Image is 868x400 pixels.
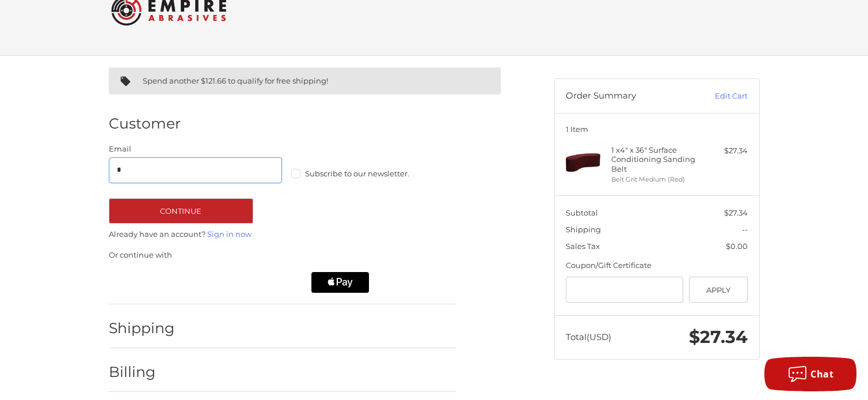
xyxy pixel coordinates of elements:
[702,145,748,157] div: $27.34
[109,229,456,240] p: Already have an account?
[109,363,176,381] h2: Billing
[724,208,748,217] span: $27.34
[764,357,856,391] button: Chat
[566,241,600,251] span: Sales Tax
[109,115,181,133] h2: Customer
[810,368,833,380] span: Chat
[611,145,699,173] h4: 1 x 4" x 36" Surface Conditioning Sanding Belt
[742,225,748,234] span: --
[726,241,748,251] span: $0.00
[566,225,601,234] span: Shipping
[305,169,409,178] span: Subscribe to our newsletter.
[109,250,456,261] p: Or continue with
[689,326,748,348] span: $27.34
[109,144,283,155] label: Email
[207,229,252,239] a: Sign in now
[566,208,598,217] span: Subtotal
[566,124,748,134] h3: 1 Item
[109,198,253,224] button: Continue
[689,277,748,303] button: Apply
[566,331,611,342] span: Total (USD)
[611,175,699,184] li: Belt Grit Medium (Red)
[105,272,197,293] iframe: PayPal-paypal
[566,277,683,303] input: Gift Certificate or Coupon Code
[690,90,748,102] a: Edit Cart
[143,76,328,85] span: Spend another $121.66 to qualify for free shipping!
[109,319,176,337] h2: Shipping
[566,90,690,102] h3: Order Summary
[566,260,748,271] div: Coupon/Gift Certificate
